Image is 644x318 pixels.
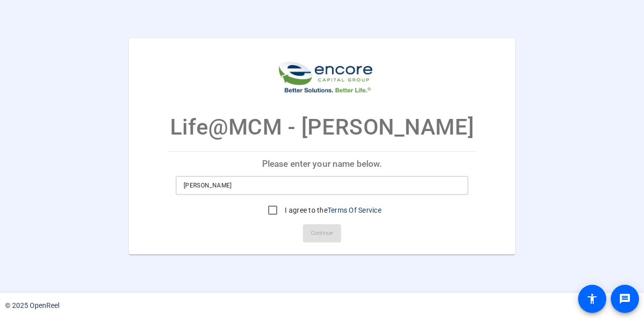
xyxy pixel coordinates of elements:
[168,152,476,176] p: Please enter your name below.
[283,205,381,215] label: I agree to the
[170,110,474,144] p: Life@MCM - [PERSON_NAME]
[184,179,460,192] input: Enter your name
[5,300,59,311] div: © 2025 OpenReel
[619,293,631,305] mat-icon: message
[328,206,381,214] a: Terms Of Service
[272,48,372,95] img: company-logo
[586,293,598,305] mat-icon: accessibility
